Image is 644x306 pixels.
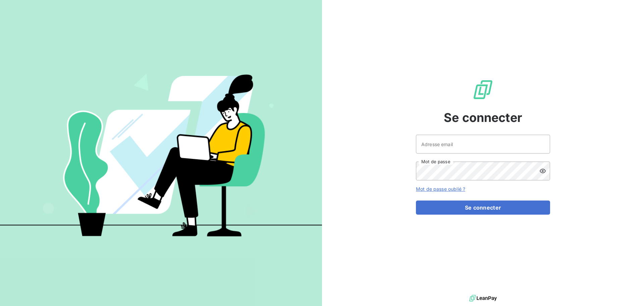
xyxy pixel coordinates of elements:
input: placeholder [416,135,550,154]
img: Logo LeanPay [472,79,494,100]
span: Se connecter [444,108,522,127]
a: Mot de passe oublié ? [416,186,465,192]
button: Se connecter [416,201,550,215]
img: logo [469,293,497,303]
